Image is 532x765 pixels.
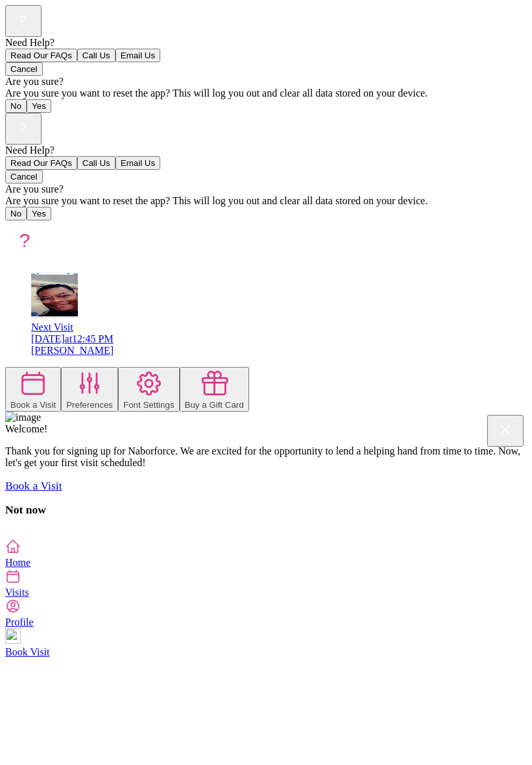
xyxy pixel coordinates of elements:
div: Book a Visit [10,400,56,410]
a: avatarNext Visit[DATE]at12:45 PM[PERSON_NAME] [31,310,527,357]
div: Need Help? [5,145,527,156]
button: Email Us [115,156,160,170]
div: Preferences [66,400,113,410]
button: Read Our FAQs [5,156,77,170]
span: Home [5,557,30,568]
div: Need Help? [5,37,527,49]
div: Font Settings [123,400,175,410]
a: avatar [31,310,78,321]
button: Book a Visit [5,367,61,412]
img: image [5,412,41,423]
div: Buy a Gift Card [185,400,244,410]
div: [PERSON_NAME] [31,345,527,357]
div: Welcome! [5,423,527,435]
div: Are you sure you want to reset the app? This will log you out and clear all data stored on your d... [5,195,527,207]
a: Home [5,539,527,568]
button: No [5,99,27,113]
span: Book Visit [5,646,50,657]
div: [DATE] at 12:45 PM [31,333,527,345]
span: Profile [5,617,34,628]
button: Read Our FAQs [5,49,77,62]
button: Buy a Gift Card [180,367,249,412]
button: Yes [27,99,51,113]
img: avatar [31,272,78,319]
button: Cancel [5,170,43,183]
a: Not now [5,503,46,516]
a: Book a Visit [5,479,62,492]
a: Visits [5,569,527,598]
button: Cancel [5,62,43,76]
div: Next Visit [31,322,527,333]
img: avatar [5,220,44,259]
button: Preferences [61,367,118,412]
button: Email Us [115,49,160,62]
button: Call Us [77,49,115,62]
button: Yes [27,207,51,220]
a: Profile [5,598,527,628]
div: Are you sure? [5,183,527,195]
span: Visits [5,587,29,598]
p: Thank you for signing up for Naborforce. We are excited for the opportunity to lend a helping han... [5,445,527,469]
button: Font Settings [118,367,180,412]
button: No [5,207,27,220]
button: Call Us [77,156,115,170]
div: Are you sure? [5,76,527,88]
div: Are you sure you want to reset the app? This will log you out and clear all data stored on your d... [5,88,527,99]
a: Book Visit [5,628,527,657]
